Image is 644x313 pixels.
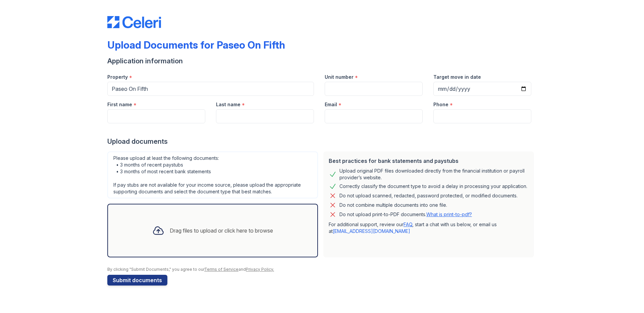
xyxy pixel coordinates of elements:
div: Please upload at least the following documents: • 3 months of recent paystubs • 3 months of most ... [107,151,318,198]
a: What is print-to-pdf? [426,211,472,217]
div: By clicking "Submit Documents," you agree to our and [107,267,537,272]
img: CE_Logo_Blue-a8612792a0a2168367f1c8372b55b34899dd931a85d93a1a3d3e32e68fde9ad4.png [107,16,161,28]
label: Last name [216,101,240,108]
div: Upload Documents for Paseo On Fifth [107,39,285,51]
div: Correctly classify the document type to avoid a delay in processing your application. [339,182,527,190]
a: FAQ [404,222,412,227]
label: Property [107,74,128,80]
div: Do not upload scanned, redacted, password protected, or modified documents. [339,192,518,200]
div: Do not combine multiple documents into one file. [339,201,447,209]
div: Upload original PDF files downloaded directly from the financial institution or payroll provider’... [339,168,529,181]
div: Application information [107,56,537,66]
div: Drag files to upload or click here to browse [170,227,273,235]
label: First name [107,101,132,108]
p: For additional support, review our , start a chat with us below, or email us at [329,221,529,235]
button: Submit documents [107,275,167,286]
p: Do not upload print-to-PDF documents. [339,211,472,218]
a: [EMAIL_ADDRESS][DOMAIN_NAME] [333,228,410,234]
label: Phone [433,101,448,108]
div: Best practices for bank statements and paystubs [329,157,529,165]
a: Terms of Service [204,267,238,272]
label: Email [325,101,337,108]
div: Upload documents [107,137,537,146]
label: Unit number [325,74,354,80]
a: Privacy Policy. [246,267,274,272]
label: Target move in date [433,74,481,80]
